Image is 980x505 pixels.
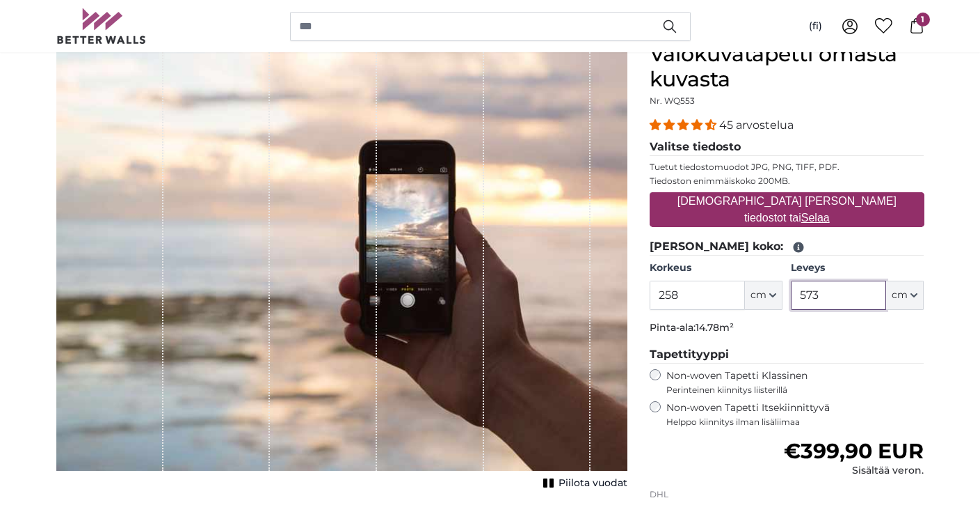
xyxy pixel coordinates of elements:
[56,8,147,44] img: Betterwalls
[666,401,924,428] label: Non-woven Tapetti Itsekiinnittyvä
[650,187,924,232] label: [DEMOGRAPHIC_DATA] [PERSON_NAME] tiedostot tai
[650,139,924,156] legend: Valitse tiedosto
[650,489,924,500] p: DHL
[750,288,766,302] span: cm
[892,288,908,302] span: cm
[666,369,924,396] label: Non-woven Tapetti Klassinen
[784,438,924,464] span: €399,90 EUR
[650,118,719,132] span: 4.36 stars
[650,321,924,335] p: Pinta-ala:
[666,417,924,428] span: Helppo kiinnitys ilman lisäliimaa
[696,321,734,334] span: 14.78m²
[650,238,924,256] legend: [PERSON_NAME] koko:
[886,281,924,310] button: cm
[539,474,627,493] button: Piilota vuodat
[650,346,924,364] legend: Tapettityyppi
[650,42,924,92] h1: Valokuvatapetti omasta kuvasta
[56,42,627,493] div: 1 of 1
[745,281,782,310] button: cm
[916,13,930,26] span: 1
[650,95,695,106] span: Nr. WQ553
[798,14,833,39] button: (fi)
[801,212,830,224] u: Selaa
[650,162,924,173] p: Tuetut tiedostomuodot JPG, PNG, TIFF, PDF.
[791,261,924,275] label: Leveys
[719,118,794,132] span: 45 arvostelua
[650,261,782,275] label: Korkeus
[559,476,627,490] span: Piilota vuodat
[666,384,924,396] span: Perinteinen kiinnitys liisterillä
[784,464,924,478] div: Sisältää veron.
[650,176,924,187] p: Tiedoston enimmäiskoko 200MB.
